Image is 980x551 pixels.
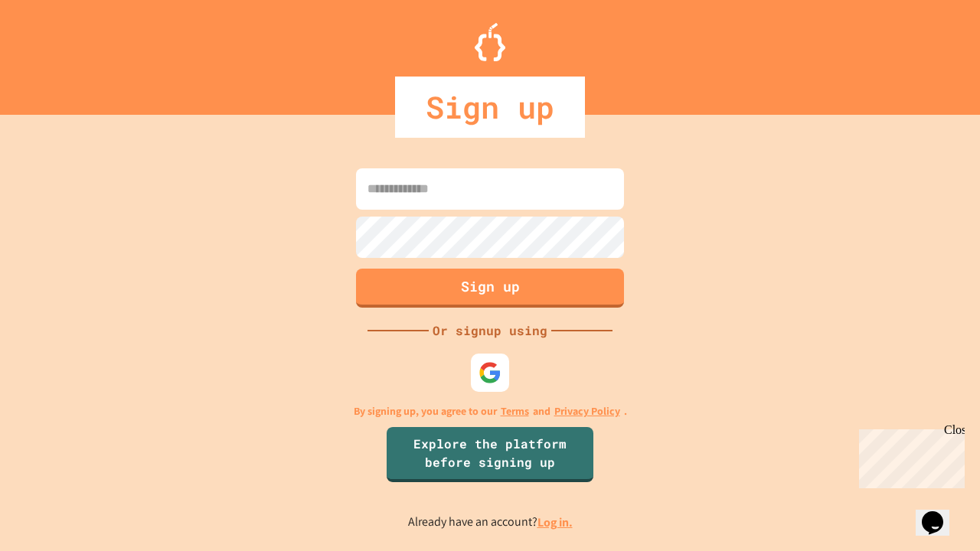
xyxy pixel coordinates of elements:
[395,77,585,138] div: Sign up
[853,423,965,488] iframe: chat widget
[387,427,593,482] a: Explore the platform before signing up
[479,361,501,384] img: google-icon.svg
[537,514,573,530] a: Log in.
[916,490,965,536] iframe: chat widget
[429,321,551,340] div: Or signup using
[475,23,505,61] img: Logo.svg
[408,513,573,532] p: Already have an account?
[6,6,106,97] div: Chat with us now!Close
[554,403,620,419] a: Privacy Policy
[356,269,624,308] button: Sign up
[354,403,627,419] p: By signing up, you agree to our and .
[501,403,529,419] a: Terms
